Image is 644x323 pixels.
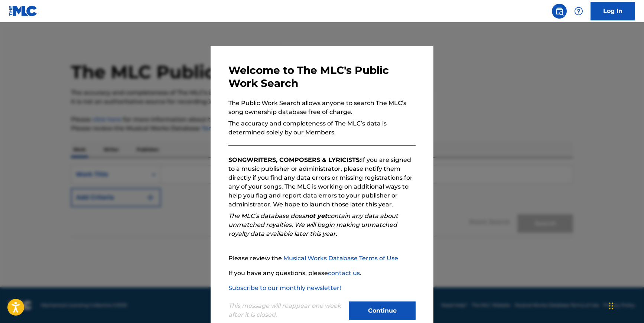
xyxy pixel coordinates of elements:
div: Help [571,4,586,19]
a: Musical Works Database Terms of Use [283,255,398,262]
p: The Public Work Search allows anyone to search The MLC’s song ownership database free of charge. [228,99,416,117]
img: MLC Logo [9,6,38,16]
div: Drag [609,295,614,317]
img: help [574,7,583,16]
iframe: Chat Widget [607,287,644,323]
strong: not yet [305,212,327,219]
h3: Welcome to The MLC's Public Work Search [228,64,416,90]
strong: SONGWRITERS, COMPOSERS & LYRICISTS: [228,156,361,163]
a: Public Search [552,4,567,19]
p: Please review the [228,254,416,263]
img: search [555,7,564,16]
button: Continue [349,301,416,320]
p: If you are signed to a music publisher or administrator, please notify them directly if you find ... [228,156,416,209]
a: Subscribe to our monthly newsletter! [228,284,341,291]
p: The accuracy and completeness of The MLC’s data is determined solely by our Members. [228,119,416,137]
p: This message will reappear one week after it is closed. [228,301,344,319]
em: The MLC’s database does contain any data about unmatched royalties. We will begin making unmatche... [228,212,398,237]
a: Log In [591,2,635,20]
p: If you have any questions, please . [228,269,416,278]
a: contact us [328,270,360,277]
